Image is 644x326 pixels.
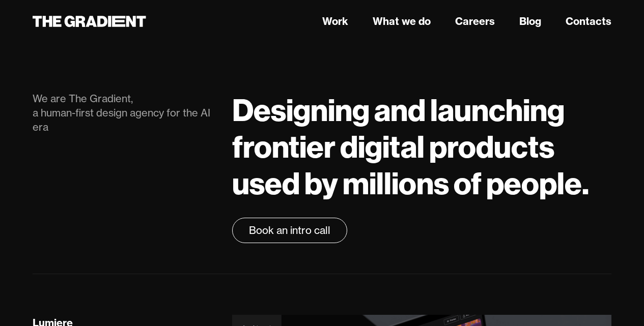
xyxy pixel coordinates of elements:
[455,14,495,29] a: Careers
[519,14,541,29] a: Blog
[33,92,212,134] div: We are The Gradient, a human-first design agency for the AI era
[232,92,611,201] h1: Designing and launching frontier digital products used by millions of people.
[373,14,431,29] a: What we do
[566,14,611,29] a: Contacts
[232,218,347,243] a: Book an intro call
[322,14,348,29] a: Work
